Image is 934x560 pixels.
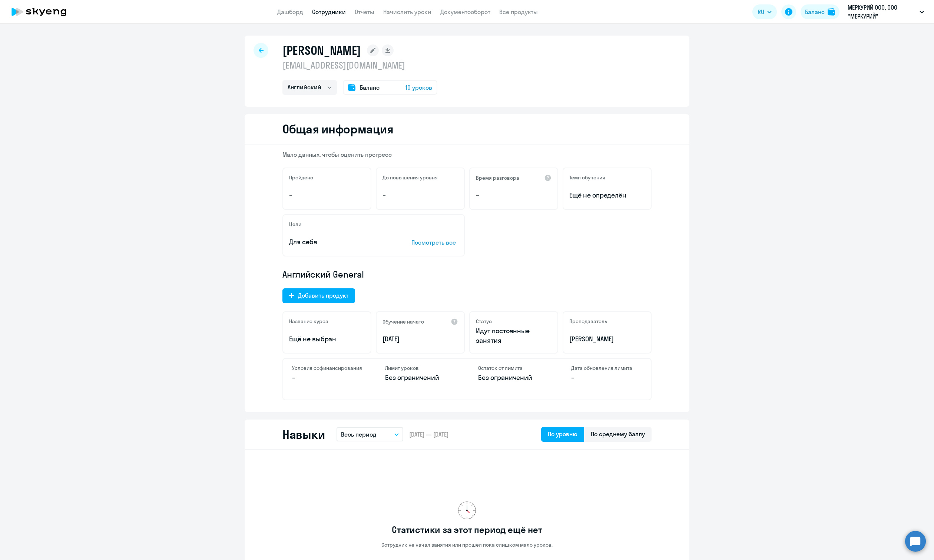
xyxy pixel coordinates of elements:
p: [DATE] [382,334,458,344]
h5: Цели [289,221,301,228]
p: Без ограничений [478,373,549,382]
button: Балансbalance [801,4,839,19]
p: Ещё не выбран [289,334,365,344]
p: – [289,190,365,200]
p: Для себя [289,237,388,247]
div: По уровню [548,430,577,438]
a: Документооборот [440,8,490,16]
p: Весь период [341,430,377,439]
h5: Статус [476,318,492,325]
span: Английский General [282,268,364,280]
h5: Обучение начато [382,318,424,325]
img: balance [828,8,835,16]
div: Баланс [805,7,825,16]
button: Весь период [337,427,403,441]
p: Идут постоянные занятия [476,326,552,345]
p: – [292,373,363,382]
p: МЕРКУРИЙ ООО, ООО "МЕРКУРИЙ" [848,3,917,21]
button: Добавить продукт [282,288,355,303]
h4: Дата обновления лимита [571,365,642,371]
a: Отчеты [355,8,374,16]
p: Сотрудник не начал занятия или прошёл пока слишком мало уроков. [381,541,553,548]
p: Мало данных, чтобы оценить прогресс [282,150,652,159]
h4: Лимит уроков [385,365,456,371]
h5: Название курса [289,318,328,325]
div: По среднему баллу [591,430,645,438]
div: Добавить продукт [298,291,348,300]
span: Ещё не определён [569,190,645,200]
h4: Условия софинансирования [292,365,363,371]
p: Без ограничений [385,373,456,382]
h5: До повышения уровня [382,174,438,181]
a: Начислить уроки [383,8,431,16]
h5: Пройдено [289,174,313,181]
span: [DATE] — [DATE] [409,430,448,438]
p: – [571,373,642,382]
h4: Остаток от лимита [478,365,549,371]
button: RU [752,4,777,19]
button: МЕРКУРИЙ ООО, ООО "МЕРКУРИЙ" [844,3,928,21]
p: Посмотреть все [411,238,458,247]
p: – [476,190,552,200]
p: [EMAIL_ADDRESS][DOMAIN_NAME] [282,59,437,71]
p: – [382,190,458,200]
img: no-data [458,501,476,519]
a: Сотрудники [312,8,346,16]
h2: Навыки [282,427,325,442]
h5: Время разговора [476,175,519,181]
span: RU [758,7,764,16]
p: [PERSON_NAME] [569,334,645,344]
h5: Преподаватель [569,318,607,325]
span: Баланс [360,83,380,92]
h5: Темп обучения [569,174,605,181]
span: 10 уроков [405,83,432,92]
a: Все продукты [499,8,538,16]
h3: Статистики за этот период ещё нет [392,524,542,536]
a: Дашборд [277,8,303,16]
h1: [PERSON_NAME] [282,43,361,58]
h2: Общая информация [282,122,393,136]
